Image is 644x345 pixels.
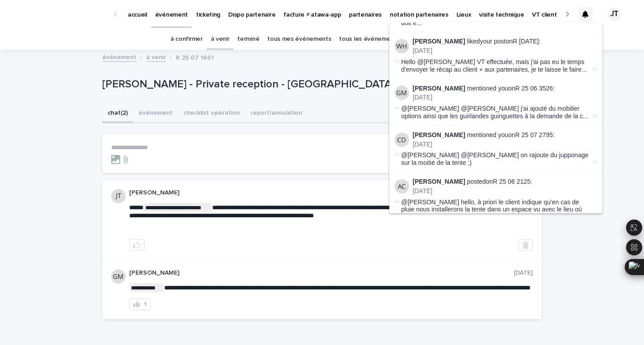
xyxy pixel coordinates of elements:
p: mentioned you on : [413,85,597,92]
p: [DATE] [514,269,533,277]
a: à venir [146,52,166,62]
div: To enrich screen reader interactions, please activate Accessibility in Grammarly extension settings [111,144,533,151]
p: [DATE] [413,187,597,195]
img: Gael Martin [395,86,409,100]
button: report/annulation [245,104,308,123]
button: like this post [129,239,144,251]
a: tous les événements ATAWA [339,29,420,50]
img: William Hearsey [395,39,409,53]
button: chat (2) [102,104,133,123]
p: R 25 07 1661 [176,52,214,62]
strong: [PERSON_NAME] [413,178,465,185]
button: 1 [129,298,151,310]
button: Delete post [518,239,533,251]
span: Hello @[PERSON_NAME] VT effectuée, mais j'ai pas eu le temps d'envoyer le récap au client + aux p... [401,58,591,73]
p: posted on : [413,178,597,185]
a: tous mes événements [267,29,331,50]
a: R 25 07 2795 [515,131,553,138]
a: R 25 06 3526 [515,85,553,92]
img: Ls34BcGeRexTGTNfXpUC [18,5,105,23]
button: checklist opération [178,104,245,123]
a: à venir [211,29,230,50]
a: événement [102,52,136,62]
p: [PERSON_NAME] - Private reception - [GEOGRAPHIC_DATA] [102,78,472,91]
a: à confirmer [170,29,203,50]
span: @[PERSON_NAME] @[PERSON_NAME] on rajoute du jupponage sur la moitié de la tente ;) [401,151,589,166]
a: R 25 06 2125 [493,178,531,185]
strong: [PERSON_NAME] [413,131,465,138]
strong: [PERSON_NAME] [413,38,465,45]
span: @[PERSON_NAME] @[PERSON_NAME] j'ai ajouté du mobilier options ainsi que les guirlandes guinguette... [401,105,591,120]
img: Aurélie Cointrel [395,179,409,194]
p: [PERSON_NAME] [129,189,492,197]
p: [PERSON_NAME] [129,269,514,277]
strong: [PERSON_NAME] [413,85,465,92]
p: [DATE] [413,47,597,55]
img: Céline Dislaire [395,133,409,147]
p: [DATE] [413,141,597,148]
div: 1 [144,301,147,307]
a: terminé [237,29,259,50]
p: [DATE] [413,94,597,101]
p: mentioned you on : [413,131,597,139]
span: @[PERSON_NAME] hello, à priori le client indique qu'en cas de pluie nous installerons la tente da... [401,198,591,221]
button: événement [133,104,178,123]
p: liked your post on R [DATE] : [413,38,597,45]
div: JT [607,7,622,22]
